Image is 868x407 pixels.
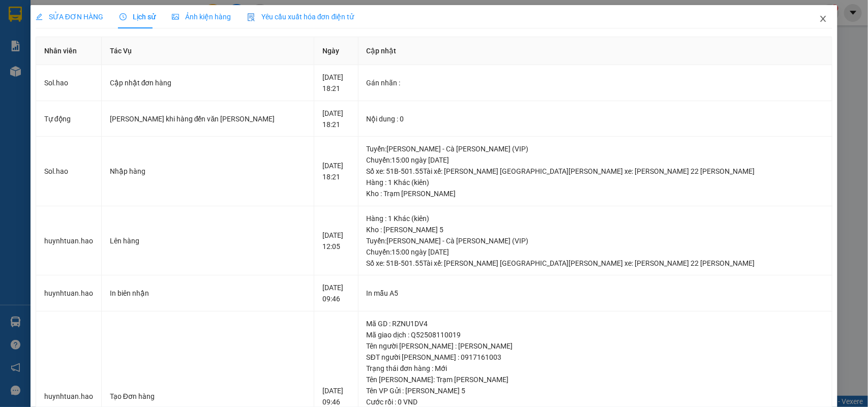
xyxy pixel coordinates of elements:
div: In biên nhận [110,288,306,299]
div: Kho : Trạm [PERSON_NAME] [367,188,824,199]
span: Ảnh kiện hàng [172,13,231,21]
span: edit [36,13,43,20]
span: picture [172,13,179,20]
div: Nội dung : 0 [367,113,824,124]
div: Tên VP Gửi : [PERSON_NAME] 5 [367,385,824,396]
span: close [819,15,827,23]
div: [DATE] 09:46 [322,282,350,304]
span: clock-circle [119,13,127,20]
td: Sol.hao [36,137,102,206]
td: huynhtuan.hao [36,206,102,276]
th: Cập nhật [358,37,833,65]
th: Nhân viên [36,37,102,65]
div: In mẫu A5 [367,288,824,299]
img: icon [247,13,255,21]
div: [DATE] 12:05 [322,230,350,252]
div: Tạo Đơn hàng [110,391,306,402]
div: Kho : [PERSON_NAME] 5 [367,224,824,235]
div: [DATE] 18:21 [322,108,350,130]
div: [DATE] 18:21 [322,72,350,94]
div: Gán nhãn : [367,77,824,88]
div: Tuyến : [PERSON_NAME] - Cà [PERSON_NAME] (VIP) Chuyến: 15:00 ngày [DATE] Số xe: 51B-501.55 Tài xế... [367,235,824,269]
div: Tên [PERSON_NAME]: Trạm [PERSON_NAME] [367,374,824,385]
th: Ngày [314,37,358,65]
div: Mã GD : RZNU1DV4 [367,318,824,329]
b: GỬI : Trạm [PERSON_NAME] [13,74,192,90]
button: Close [809,5,837,34]
span: SỬA ĐƠN HÀNG [36,13,103,21]
div: Hàng : 1 Khác (kiên) [367,213,824,224]
li: 26 Phó Cơ Điều, Phường 12 [95,25,425,38]
div: [PERSON_NAME] khi hàng đến văn [PERSON_NAME] [110,113,306,124]
div: Hàng : 1 Khác (kiên) [367,177,824,188]
td: Sol.hao [36,65,102,101]
span: Lịch sử [119,13,156,21]
span: Yêu cầu xuất hóa đơn điện tử [247,13,354,21]
li: Hotline: 02839552959 [95,38,425,50]
td: huynhtuan.hao [36,275,102,311]
div: Tuyến : [PERSON_NAME] - Cà [PERSON_NAME] (VIP) Chuyến: 15:00 ngày [DATE] Số xe: 51B-501.55 Tài xế... [367,143,824,177]
div: Trạng thái đơn hàng : Mới [367,363,824,374]
th: Tác Vụ [102,37,314,65]
div: Nhập hàng [110,166,306,177]
div: Lên hàng [110,235,306,246]
div: SĐT người [PERSON_NAME] : 0917161003 [367,352,824,363]
div: Mã giao dịch : Q52508110019 [367,329,824,340]
img: logo.jpg [13,13,64,64]
div: Cập nhật đơn hàng [110,77,306,88]
div: Tên người [PERSON_NAME] : [PERSON_NAME] [367,340,824,352]
div: [DATE] 18:21 [322,160,350,182]
td: Tự động [36,101,102,137]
